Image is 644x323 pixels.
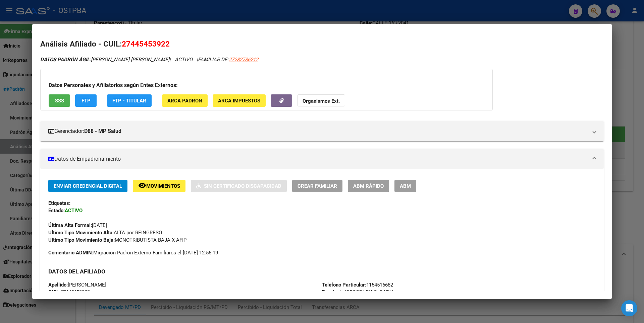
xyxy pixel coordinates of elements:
strong: D88 - MP Salud [84,127,121,135]
span: Enviar Credencial Digital [54,183,122,189]
span: 27282736212 [229,57,258,63]
strong: Estado: [48,208,65,214]
h3: DATOS DEL AFILIADO [48,268,596,275]
span: MONOTRIBUTISTA BAJA X AFIP [48,237,186,243]
span: 27445453922 [48,289,90,295]
button: FTP [75,94,97,107]
strong: Provincia: [322,289,345,295]
span: [DATE] [48,222,107,228]
button: Enviar Credencial Digital [48,180,127,192]
span: Migración Padrón Externo Familiares el [DATE] 12:55:19 [48,249,218,256]
span: [PERSON_NAME] [PERSON_NAME] [40,57,169,63]
i: | ACTIVO | [40,57,258,63]
h3: Datos Personales y Afiliatorios según Entes Externos: [49,81,484,89]
button: Crear Familiar [292,180,342,192]
span: Crear Familiar [298,183,337,189]
span: ARCA Impuestos [218,98,260,104]
button: ARCA Padrón [162,94,208,107]
strong: Etiquetas: [48,200,70,206]
span: 1154516682 [322,282,393,288]
span: SSS [55,98,64,104]
strong: Ultimo Tipo Movimiento Alta: [48,230,114,236]
strong: Organismos Ext. [303,98,340,104]
button: FTP - Titular [107,94,152,107]
span: [PERSON_NAME] [48,282,106,288]
span: FTP [82,98,91,104]
span: Sin Certificado Discapacidad [204,183,281,189]
mat-panel-title: Datos de Empadronamiento [48,155,588,163]
span: ARCA Padrón [167,98,202,104]
mat-icon: remove_red_eye [138,181,146,189]
mat-panel-title: Gerenciador: [48,127,588,135]
button: Organismos Ext. [297,94,345,107]
strong: Comentario ADMIN: [48,250,93,256]
strong: ACTIVO [65,208,83,214]
strong: DATOS PADRÓN ÁGIL: [40,57,91,63]
span: Movimientos [146,183,180,189]
strong: Apellido: [48,282,68,288]
span: [GEOGRAPHIC_DATA] [322,289,393,295]
strong: Ultimo Tipo Movimiento Baja: [48,237,115,243]
h2: Análisis Afiliado - CUIL: [40,38,604,50]
mat-expansion-panel-header: Gerenciador:D88 - MP Salud [40,121,604,141]
strong: Última Alta Formal: [48,222,92,228]
button: ABM [394,180,416,192]
span: 27445453922 [122,39,170,48]
strong: Teléfono Particular: [322,282,366,288]
button: ARCA Impuestos [213,94,266,107]
mat-expansion-panel-header: Datos de Empadronamiento [40,149,604,169]
span: ABM Rápido [353,183,384,189]
button: Movimientos [133,180,185,192]
strong: CUIL: [48,289,60,295]
span: FTP - Titular [112,98,146,104]
span: ALTA por REINGRESO [48,230,162,236]
div: Open Intercom Messenger [621,300,637,316]
button: ABM Rápido [348,180,389,192]
span: ABM [400,183,411,189]
button: SSS [49,94,70,107]
span: FAMILIAR DE: [198,57,258,63]
button: Sin Certificado Discapacidad [191,180,287,192]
